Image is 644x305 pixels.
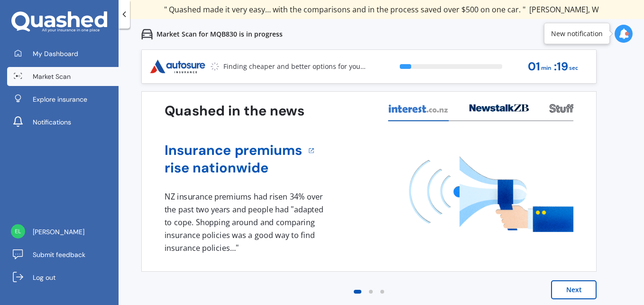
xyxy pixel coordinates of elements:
[33,117,71,127] span: Notifications
[165,102,304,120] h3: Quashed in the news
[11,224,25,238] img: aed0b774ef297076bb06ca678494b9dc
[7,44,119,63] a: My Dashboard
[165,191,327,254] div: NZ insurance premiums had risen 34% over the past two years and people had "adapted to cope. Shop...
[528,60,540,73] span: 01
[33,49,78,58] span: My Dashboard
[141,29,153,40] img: car.f15378c7a67c060ca3f3.svg
[7,113,119,132] a: Notifications
[7,245,119,264] a: Submit feedback
[551,29,603,38] div: New notification
[569,62,578,75] span: sec
[7,222,119,241] a: [PERSON_NAME]
[541,62,552,75] span: min
[33,273,55,282] span: Log out
[409,156,573,232] img: media image
[33,250,85,259] span: Submit feedback
[7,268,119,287] a: Log out
[551,280,597,299] button: Next
[7,90,119,109] a: Explore insurance
[33,227,84,237] span: [PERSON_NAME]
[223,62,366,71] p: Finding cheaper and better options for you...
[165,159,303,177] a: rise nationwide
[33,95,87,104] span: Explore insurance
[156,29,283,39] p: Market Scan for MQB830 is in progress
[554,60,568,73] span: : 19
[33,72,71,81] span: Market Scan
[165,142,303,159] a: Insurance premiums
[7,67,119,86] a: Market Scan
